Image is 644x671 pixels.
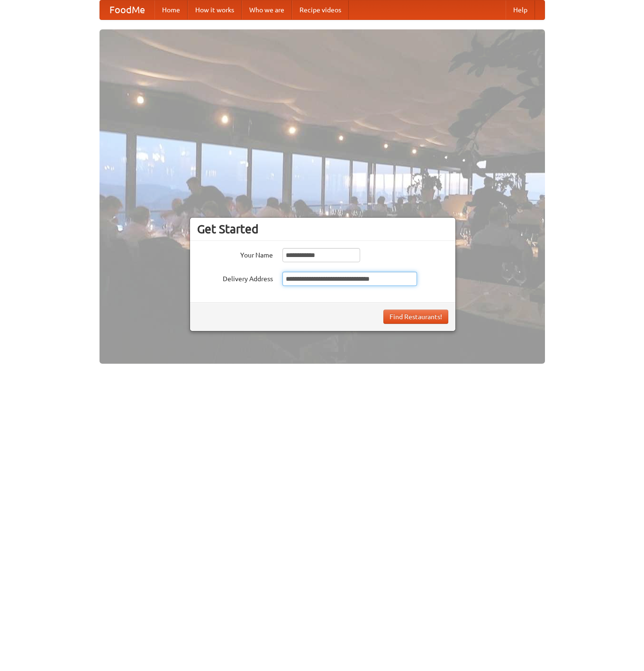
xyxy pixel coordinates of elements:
label: Delivery Address [197,272,273,284]
a: Home [154,0,188,19]
label: Your Name [197,248,273,260]
a: Help [506,0,535,19]
h3: Get Started [197,222,448,236]
a: Recipe videos [292,0,349,19]
a: Who we are [242,0,292,19]
button: Find Restaurants! [383,310,448,324]
a: FoodMe [100,0,154,19]
a: How it works [188,0,242,19]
